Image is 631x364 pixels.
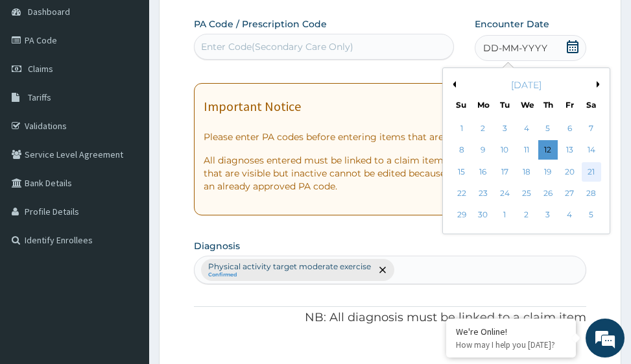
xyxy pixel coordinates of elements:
[28,6,70,18] span: Dashboard
[538,162,558,182] div: Choose Thursday, June 19th, 2025
[75,103,179,234] span: We're online!
[28,63,53,75] span: Claims
[597,81,603,88] button: Next Month
[451,118,602,226] div: month 2025-06
[456,339,566,350] p: How may I help you today?
[564,99,575,110] div: Fr
[473,184,493,203] div: Choose Monday, June 23rd, 2025
[521,99,532,110] div: We
[517,141,536,160] div: Choose Wednesday, June 11th, 2025
[586,99,597,110] div: Sa
[194,239,240,252] label: Diagnosis
[499,99,510,110] div: Tu
[543,99,554,110] div: Th
[538,141,558,160] div: Choose Thursday, June 12th, 2025
[582,141,601,160] div: Choose Saturday, June 14th, 2025
[517,119,536,138] div: Choose Wednesday, June 4th, 2025
[495,141,514,160] div: Choose Tuesday, June 10th, 2025
[495,162,514,182] div: Choose Tuesday, June 17th, 2025
[204,154,576,193] p: All diagnoses entered must be linked to a claim item. Diagnosis & Claim Items that are visible bu...
[517,206,536,225] div: Choose Wednesday, July 2nd, 2025
[495,184,514,203] div: Choose Tuesday, June 24th, 2025
[475,18,549,30] label: Encounter Date
[452,206,471,225] div: Choose Sunday, June 29th, 2025
[538,184,558,203] div: Choose Thursday, June 26th, 2025
[24,65,53,97] img: d_794563401_company_1708531726252_794563401
[448,79,604,91] div: [DATE]
[456,326,566,337] div: We're Online!
[449,81,456,88] button: Previous Month
[560,162,579,182] div: Choose Friday, June 20th, 2025
[517,184,536,203] div: Choose Wednesday, June 25th, 2025
[517,162,536,182] div: Choose Wednesday, June 18th, 2025
[560,119,579,138] div: Choose Friday, June 6th, 2025
[452,184,471,203] div: Choose Sunday, June 22nd, 2025
[452,141,471,160] div: Choose Sunday, June 8th, 2025
[204,130,576,143] p: Please enter PA codes before entering items that are not attached to a PA code
[473,206,493,225] div: Choose Monday, June 30th, 2025
[194,309,586,326] p: NB: All diagnosis must be linked to a claim item
[582,119,601,138] div: Choose Saturday, June 7th, 2025
[582,184,601,203] div: Choose Saturday, June 28th, 2025
[582,206,601,225] div: Choose Saturday, July 5th, 2025
[495,206,514,225] div: Choose Tuesday, July 1st, 2025
[452,162,471,182] div: Choose Sunday, June 15th, 2025
[28,91,51,103] span: Tariffs
[483,42,547,55] span: DD-MM-YYYY
[213,6,244,38] div: Minimize live chat window
[473,119,493,138] div: Choose Monday, June 2nd, 2025
[560,206,579,225] div: Choose Friday, July 4th, 2025
[6,234,247,279] textarea: Type your message and hit 'Enter'
[67,73,218,90] div: Chat with us now
[456,99,467,110] div: Su
[560,184,579,203] div: Choose Friday, June 27th, 2025
[560,141,579,160] div: Choose Friday, June 13th, 2025
[201,40,353,53] div: Enter Code(Secondary Care Only)
[194,18,327,30] label: PA Code / Prescription Code
[495,119,514,138] div: Choose Tuesday, June 3rd, 2025
[473,141,493,160] div: Choose Monday, June 9th, 2025
[452,119,471,138] div: Choose Sunday, June 1st, 2025
[204,99,301,114] h1: Important Notice
[473,162,493,182] div: Choose Monday, June 16th, 2025
[538,206,558,225] div: Choose Thursday, July 3rd, 2025
[582,162,601,182] div: Choose Saturday, June 21st, 2025
[538,119,558,138] div: Choose Thursday, June 5th, 2025
[477,99,488,110] div: Mo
